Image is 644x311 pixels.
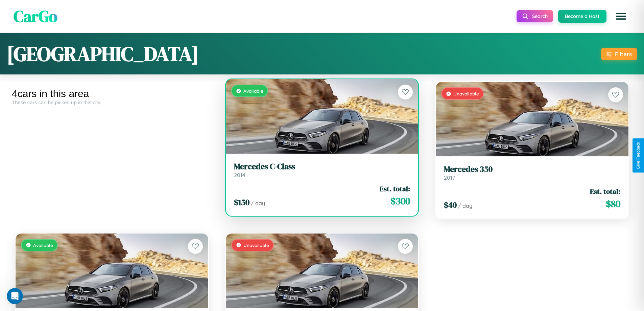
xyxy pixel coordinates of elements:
span: Search [532,13,548,19]
span: CarGo [14,5,57,27]
span: $ 150 [234,197,249,208]
button: Filters [601,48,637,60]
h1: [GEOGRAPHIC_DATA] [7,40,199,68]
button: Search [517,10,553,22]
span: Est. total: [590,186,620,196]
span: / day [251,200,265,206]
span: Unavailable [243,242,269,248]
span: Available [243,88,263,94]
span: $ 40 [444,199,457,210]
span: 2014 [234,172,245,178]
div: Give Feedback [636,142,641,169]
span: Unavailable [453,91,479,96]
div: 4 cars in this area [12,88,212,99]
span: $ 80 [606,197,620,210]
span: / day [458,202,472,209]
button: Open menu [612,7,630,26]
span: Available [33,242,53,248]
span: Est. total: [380,184,410,194]
div: These cars can be picked up in this city. [12,99,212,105]
a: Mercedes C-Class2014 [234,162,410,178]
span: $ 300 [390,194,410,208]
button: Become a Host [558,10,606,23]
span: 2017 [444,174,455,181]
h3: Mercedes 350 [444,164,620,174]
h3: Mercedes C-Class [234,162,410,172]
a: Mercedes 3502017 [444,164,620,181]
div: Filters [615,50,632,58]
iframe: Intercom live chat [7,288,23,304]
